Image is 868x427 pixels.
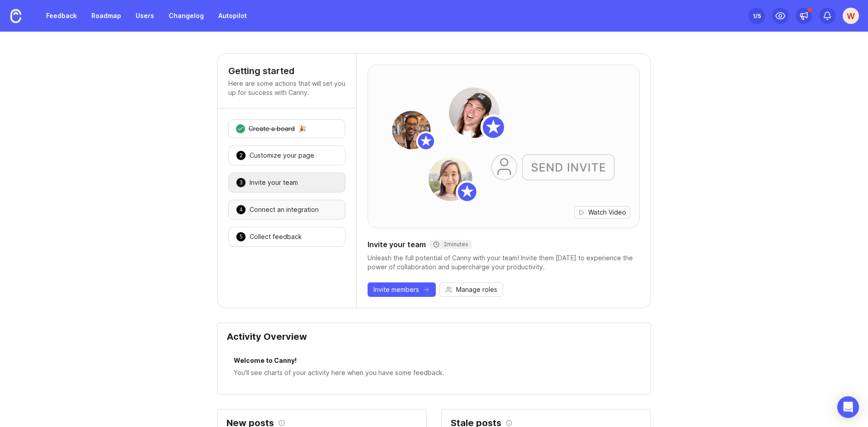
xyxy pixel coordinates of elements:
a: Feedback [41,8,82,24]
a: Autopilot [213,8,252,24]
a: Users [130,8,160,24]
button: Manage roles [439,282,503,297]
a: Roadmap [86,8,127,24]
div: 4 [236,205,246,215]
div: 3 [236,178,246,188]
span: Watch Video [588,208,626,217]
div: Customize your page [250,151,314,160]
h4: Getting started [228,65,345,77]
button: w [843,8,859,24]
div: 2 [236,150,246,160]
div: You'll see charts of your activity here when you have some feedback. [234,368,634,378]
button: Invite members [368,282,436,297]
button: Watch Video [574,206,630,219]
div: 5 [236,232,246,242]
div: Unleash the full potential of Canny with your team! Invite them [DATE] to experience the power of... [368,253,640,272]
img: adding-teammates-hero-6aa462f7bf7d390bd558fc401672fc40.png [368,65,639,228]
div: Invite your team [368,239,640,250]
p: Here are some actions that will set you up for success with Canny. [228,79,345,97]
div: 2 minutes [433,241,468,248]
div: Collect feedback [250,232,302,241]
div: Invite your team [250,178,298,187]
div: Welcome to Canny! [234,356,634,368]
button: 1/5 [749,8,765,24]
div: 🎉 [298,126,306,132]
div: Open Intercom Messenger [837,396,859,418]
span: Invite members [373,285,419,294]
div: Activity Overview [226,332,642,348]
div: Connect an integration [250,205,319,214]
div: Create a board [249,124,295,133]
span: Manage roles [456,285,497,294]
a: Changelog [163,8,209,24]
div: 1 /5 [753,9,761,22]
img: Canny Home [10,9,21,23]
